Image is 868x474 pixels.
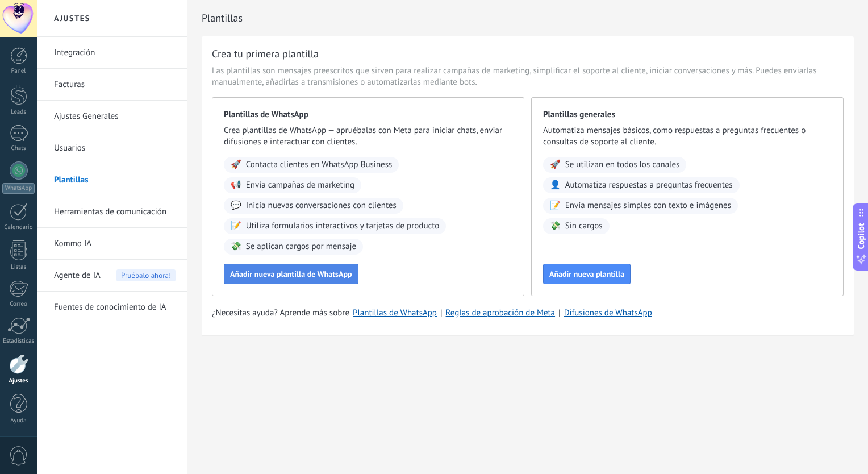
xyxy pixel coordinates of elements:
[212,47,319,61] h3: Crea tu primera plantilla
[565,159,680,171] span: Se utilizan en todos los canales
[231,200,241,211] span: 💬
[2,68,35,75] div: Panel
[224,264,358,284] button: Añadir nueva plantilla de WhatsApp
[202,7,854,30] h2: Plantillas
[543,264,631,284] button: Añadir nueva plantilla
[246,241,356,252] span: Se aplican cargos por mensaje
[116,269,176,281] span: Pruébalo ahora!
[54,132,176,164] a: Usuarios
[231,221,241,232] span: 📝
[2,301,35,308] div: Correo
[212,307,844,319] div: | |
[231,159,241,171] span: 🚀
[54,228,176,260] a: Kommo IA
[246,221,440,232] span: Utiliza formularios interactivos y tarjetas de producto
[212,65,844,88] span: Las plantillas son mensajes preescritos que sirven para realizar campañas de marketing, simplific...
[550,180,561,191] span: 👤
[2,145,35,152] div: Chats
[212,307,349,319] span: ¿Necesitas ayuda? Aprende más sobre
[231,241,241,252] span: 💸
[2,338,35,345] div: Estadísticas
[856,223,867,250] span: Copilot
[37,101,187,132] li: Ajustes Generales
[446,307,556,318] a: Reglas de aprobación de Meta
[543,125,832,148] span: Automatiza mensajes básicos, como respuestas a preguntas frecuentes o consultas de soporte al cli...
[37,37,187,69] li: Integración
[543,109,832,120] span: Plantillas generales
[54,69,176,101] a: Facturas
[54,37,176,69] a: Integración
[246,180,354,191] span: Envía campañas de marketing
[565,221,603,232] span: Sin cargos
[54,260,101,292] span: Agente de IA
[2,183,35,194] div: WhatsApp
[550,159,561,171] span: 🚀
[224,125,512,148] span: Crea plantillas de WhatsApp — apruébalas con Meta para iniciar chats, enviar difusiones e interac...
[54,260,176,292] a: Agente de IAPruébalo ahora!
[565,180,733,191] span: Automatiza respuestas a preguntas frecuentes
[54,164,176,196] a: Plantillas
[54,196,176,228] a: Herramientas de comunicación
[2,377,35,385] div: Ajustes
[565,200,731,211] span: Envía mensajes simples con texto e imágenes
[37,260,187,292] li: Agente de IA
[246,200,397,211] span: Inicia nuevas conversaciones con clientes
[550,221,561,232] span: 💸
[2,109,35,116] div: Leads
[37,164,187,196] li: Plantillas
[37,196,187,228] li: Herramientas de comunicación
[37,69,187,101] li: Facturas
[224,109,512,120] span: Plantillas de WhatsApp
[550,200,561,211] span: 📝
[54,101,176,132] a: Ajustes Generales
[2,224,35,231] div: Calendario
[2,417,35,425] div: Ayuda
[353,307,437,318] a: Plantillas de WhatsApp
[549,270,624,278] span: Añadir nueva plantilla
[231,180,241,191] span: 📢
[564,307,652,318] a: Difusiones de WhatsApp
[230,270,352,278] span: Añadir nueva plantilla de WhatsApp
[54,292,176,323] a: Fuentes de conocimiento de IA
[2,264,35,271] div: Listas
[37,292,187,323] li: Fuentes de conocimiento de IA
[246,159,393,171] span: Contacta clientes en WhatsApp Business
[37,228,187,260] li: Kommo IA
[37,132,187,164] li: Usuarios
